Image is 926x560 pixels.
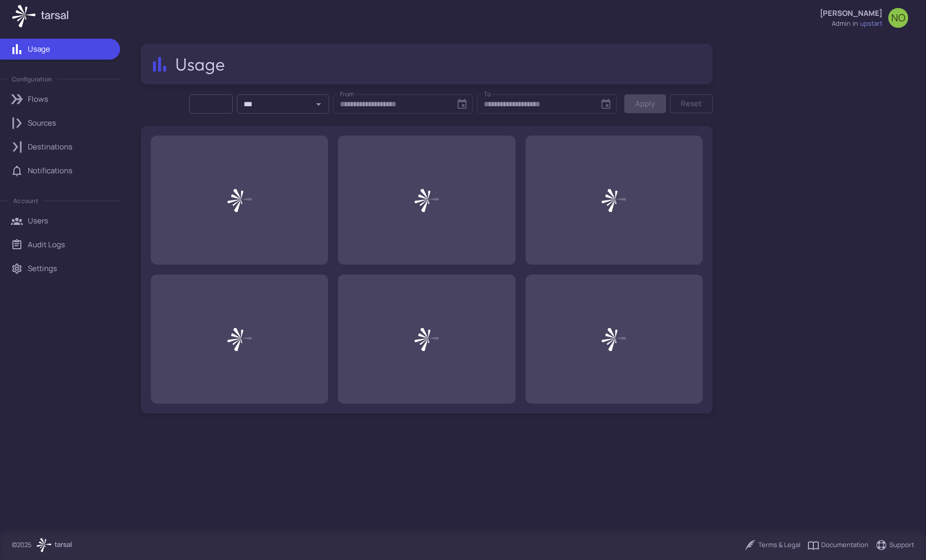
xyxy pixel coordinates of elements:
[28,239,65,250] p: Audit Logs
[28,263,57,274] p: Settings
[484,90,491,99] label: To
[28,44,50,55] p: Usage
[744,539,800,551] a: Terms & Legal
[853,19,858,29] span: in
[312,97,326,111] button: Open
[28,118,56,129] p: Sources
[13,197,38,205] p: Account
[860,19,882,29] span: upstart
[12,540,32,550] p: © 2025
[807,539,868,551] a: Documentation
[340,90,354,99] label: From
[624,94,666,113] button: Apply
[601,188,626,213] img: Loading...
[28,94,48,105] p: Flows
[227,327,252,352] img: Loading...
[875,539,914,551] a: Support
[12,75,52,83] p: Configuration
[28,141,72,152] p: Destinations
[820,8,882,19] p: [PERSON_NAME]
[814,4,914,32] button: [PERSON_NAME]admininupstartNO
[670,94,713,113] button: Reset
[414,188,439,213] img: Loading...
[28,215,48,226] p: Users
[175,54,227,74] h2: Usage
[227,188,252,213] img: Loading...
[891,13,905,23] span: NO
[28,165,72,176] p: Notifications
[601,327,626,352] img: Loading...
[832,19,851,29] div: admin
[414,327,439,352] img: Loading...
